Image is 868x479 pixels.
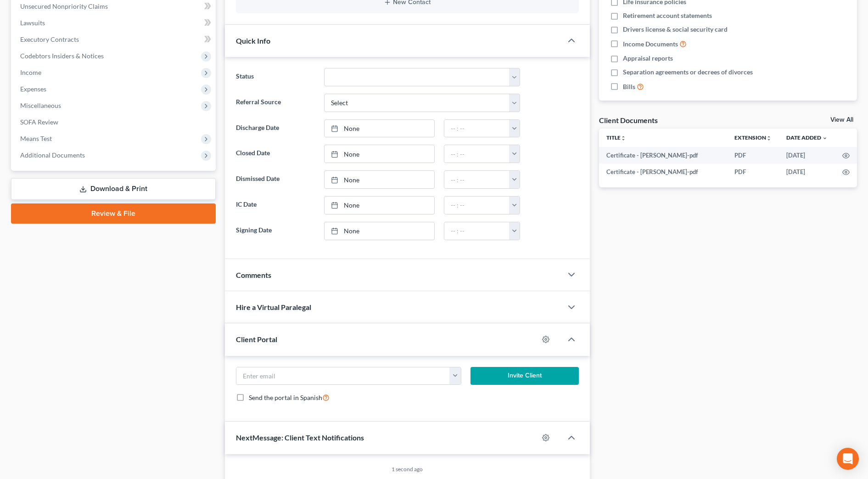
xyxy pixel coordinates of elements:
[249,394,322,401] span: Send the portal in Spanish
[13,31,216,48] a: Executory Contracts
[444,222,510,240] input: -- : --
[11,203,216,224] a: Review & File
[20,2,108,10] span: Unsecured Nonpriority Claims
[236,303,311,311] span: Hire a Virtual Paralegal
[20,118,58,126] span: SOFA Review
[727,147,779,163] td: PDF
[727,163,779,180] td: PDF
[779,147,835,163] td: [DATE]
[830,117,853,123] a: View All
[599,147,727,163] td: Certificate - [PERSON_NAME]-pdf
[822,135,828,141] i: expand_more
[20,52,104,60] span: Codebtors Insiders & Notices
[837,448,859,470] div: Open Intercom Messenger
[444,145,510,163] input: -- : --
[623,25,728,34] span: Drivers license & social security card
[606,134,626,141] a: Titleunfold_more
[13,114,216,130] a: SOFA Review
[623,39,678,49] span: Income Documents
[444,197,510,214] input: -- : --
[621,135,626,141] i: unfold_more
[623,54,673,63] span: Appraisal reports
[766,135,772,141] i: unfold_more
[623,82,635,91] span: Bills
[231,196,319,214] label: IC Date
[236,270,271,279] span: Comments
[231,94,319,112] label: Referral Source
[11,178,216,200] a: Download & Print
[623,68,753,77] span: Separation agreements or decrees of divorces
[20,19,45,27] span: Lawsuits
[236,433,364,442] span: NextMessage: Client Text Notifications
[599,115,658,125] div: Client Documents
[236,335,277,344] span: Client Portal
[470,367,579,385] button: Invite Client
[325,120,434,137] a: None
[325,145,434,163] a: None
[231,68,319,86] label: Status
[20,151,85,159] span: Additional Documents
[236,367,450,385] input: Enter email
[325,171,434,188] a: None
[236,465,579,473] div: 1 second ago
[20,35,79,43] span: Executory Contracts
[599,163,727,180] td: Certificate - [PERSON_NAME]-pdf
[623,11,712,20] span: Retirement account statements
[444,171,510,188] input: -- : --
[236,36,270,45] span: Quick Info
[231,145,319,163] label: Closed Date
[231,119,319,138] label: Discharge Date
[20,85,46,93] span: Expenses
[20,101,61,109] span: Miscellaneous
[734,134,772,141] a: Extensionunfold_more
[20,135,52,142] span: Means Test
[13,15,216,31] a: Lawsuits
[786,134,828,141] a: Date Added expand_more
[231,222,319,240] label: Signing Date
[325,197,434,214] a: None
[779,163,835,180] td: [DATE]
[20,68,41,76] span: Income
[231,170,319,189] label: Dismissed Date
[325,222,434,240] a: None
[444,120,510,137] input: -- : --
